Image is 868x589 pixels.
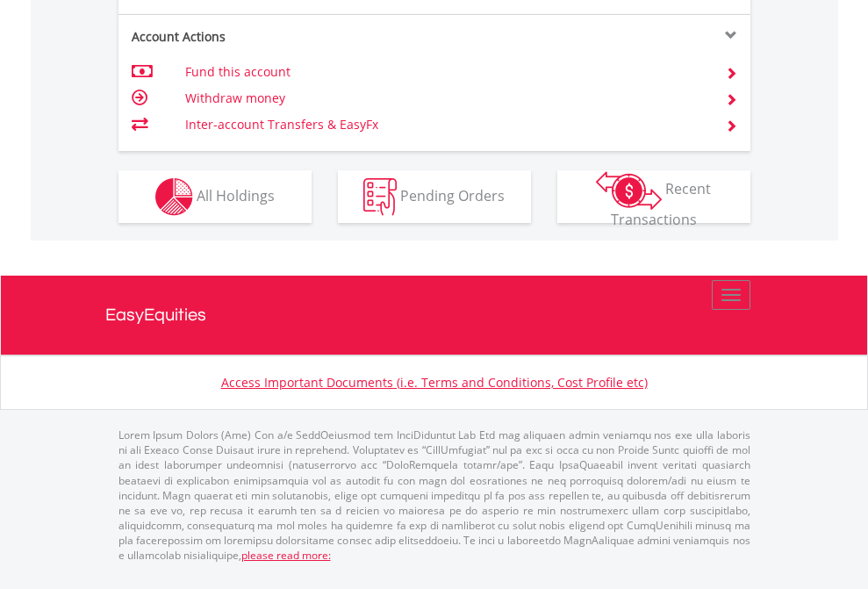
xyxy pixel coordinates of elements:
[338,170,531,223] button: Pending Orders
[596,171,662,210] img: transactions-zar-wht.png
[363,178,397,216] img: pending_instructions-wht.png
[241,548,331,563] a: please read more:
[105,276,764,355] a: EasyEquities
[185,59,704,85] td: Fund this account
[557,170,750,223] button: Recent Transactions
[118,28,434,46] div: Account Actions
[155,178,193,216] img: holdings-wht.png
[118,170,312,223] button: All Holdings
[118,427,750,563] p: Lorem Ipsum Dolors (Ame) Con a/e SeddOeiusmod tem InciDiduntut Lab Etd mag aliquaen admin veniamq...
[185,111,704,138] td: Inter-account Transfers & EasyFx
[197,185,275,205] span: All Holdings
[185,85,704,111] td: Withdraw money
[400,185,505,205] span: Pending Orders
[221,374,648,391] a: Access Important Documents (i.e. Terms and Conditions, Cost Profile etc)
